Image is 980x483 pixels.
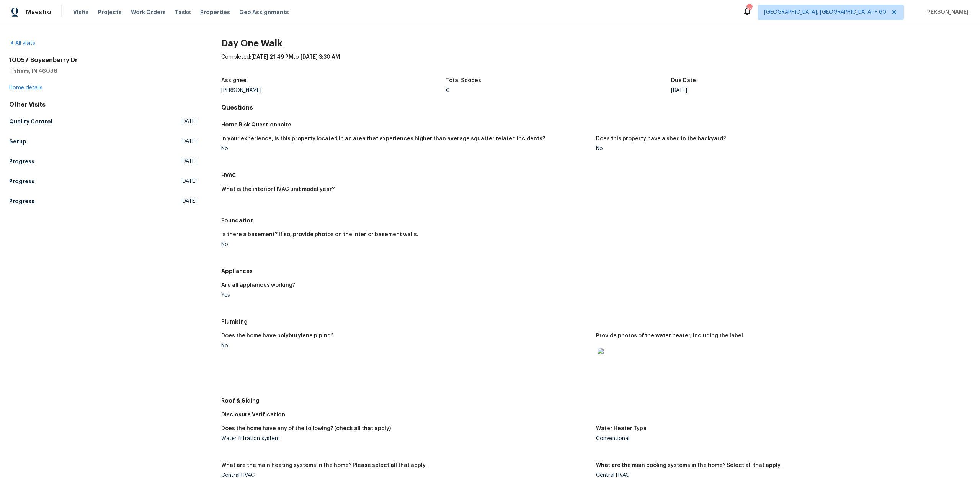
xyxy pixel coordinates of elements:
h2: Day One Walk [221,39,971,47]
span: Geo Assignments [239,8,289,16]
h5: Progress [9,158,34,165]
h5: Foundation [221,217,971,224]
span: Visits [73,8,89,16]
span: Work Orders [131,8,166,16]
h5: Does the home have polybutylene piping? [221,333,333,338]
span: [DATE] [181,138,197,145]
h5: Water Heater Type [596,426,647,431]
div: Conventional [596,436,965,441]
a: Progress[DATE] [9,154,197,168]
div: Water filtration system [221,436,590,441]
span: [PERSON_NAME] [922,8,969,16]
a: Setup[DATE] [9,135,197,148]
div: Other Visits [9,101,197,108]
a: Progress[DATE] [9,194,197,208]
div: No [221,146,590,151]
h5: Provide photos of the water heater, including the label. [596,333,745,338]
span: Properties [200,8,230,16]
div: 0 [446,88,671,93]
h5: Progress [9,197,34,205]
div: [DATE] [671,88,896,93]
span: [DATE] 21:49 PM [251,54,293,60]
span: [DATE] [181,197,197,205]
div: [PERSON_NAME] [221,88,446,93]
div: Central HVAC [596,473,965,478]
div: No [221,343,590,348]
h5: What are the main heating systems in the home? Please select all that apply. [221,463,427,468]
a: Quality Control[DATE] [9,115,197,128]
span: [DATE] [181,158,197,165]
span: Projects [98,8,122,16]
h5: What are the main cooling systems in the home? Select all that apply. [596,463,782,468]
div: 526 [746,5,752,12]
h5: Plumbing [221,318,971,325]
h5: Progress [9,177,34,185]
h5: What is the interior HVAC unit model year? [221,187,335,192]
div: Central HVAC [221,473,590,478]
h5: Roof & Siding [221,397,971,404]
h5: Total Scopes [446,78,481,83]
h4: Questions [221,104,971,112]
h5: Does this property have a shed in the backyard? [596,136,726,141]
h5: Due Date [671,78,696,83]
a: All visits [9,41,35,46]
h5: Quality Control [9,118,52,125]
div: No [596,146,965,151]
h5: Are all appliances working? [221,283,295,288]
h5: In your experience, is this property located in an area that experiences higher than average squa... [221,136,545,141]
div: Completed: to [221,53,971,73]
a: Progress[DATE] [9,174,197,188]
h5: HVAC [221,171,971,179]
span: [DATE] [181,118,197,125]
h5: Disclosure Verification [221,411,971,418]
span: [DATE] [181,177,197,185]
h5: Home Risk Questionnaire [221,121,971,128]
h5: Is there a basement? If so, provide photos on the interior basement walls. [221,232,418,237]
span: Maestro [26,8,51,16]
h5: Fishers, IN 46038 [9,67,197,75]
h5: Assignee [221,78,247,83]
span: Tasks [175,10,191,15]
div: No [221,242,590,247]
span: [GEOGRAPHIC_DATA], [GEOGRAPHIC_DATA] + 60 [764,8,886,16]
h2: 10057 Boysenberry Dr [9,56,197,64]
span: [DATE] 3:30 AM [301,54,340,60]
h5: Appliances [221,267,971,275]
a: Home details [9,85,42,90]
div: Yes [221,292,590,298]
h5: Does the home have any of the following? (check all that apply) [221,426,391,431]
h5: Setup [9,138,26,145]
